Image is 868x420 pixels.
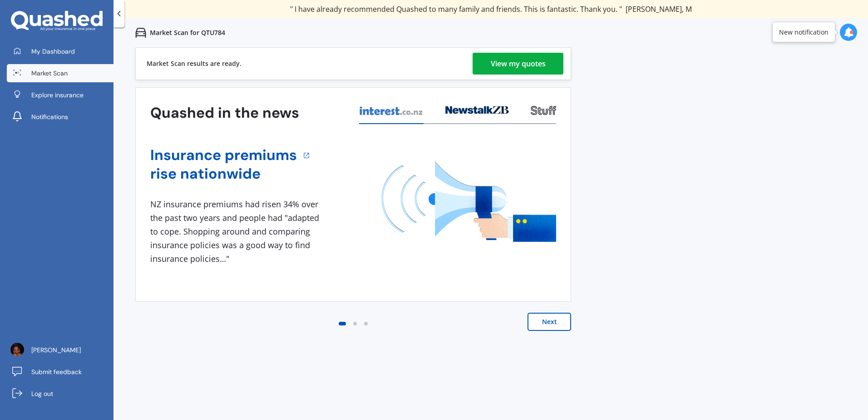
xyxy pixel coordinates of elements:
img: picture [10,343,24,356]
img: media image [381,161,556,242]
span: Submit feedback [31,367,82,376]
a: Log out [7,385,113,403]
a: View my quotes [473,53,563,75]
div: NZ insurance premiums had risen 34% over the past two years and people had "adapted to cope. Shop... [150,198,323,265]
div: Market Scan results are ready. [147,48,242,80]
a: [PERSON_NAME] [7,341,113,359]
a: Notifications [7,108,113,126]
span: Market Scan [31,69,68,78]
a: rise nationwide [150,165,297,183]
div: New notification [779,28,829,37]
span: My Dashboard [31,47,75,56]
span: [PERSON_NAME] [31,345,81,355]
p: Market Scan for QTU784 [150,28,225,37]
a: Explore insurance [7,86,113,104]
img: car.f15378c7a67c060ca3f3.svg [135,27,146,38]
span: Log out [31,389,53,398]
span: Notifications [31,112,68,121]
button: Next [528,313,571,331]
a: Market Scan [7,64,113,82]
a: My Dashboard [7,42,113,60]
h3: Quashed in the news [150,104,299,122]
span: Explore insurance [31,90,84,100]
a: Insurance premiums [150,146,297,165]
div: View my quotes [491,53,546,75]
a: Submit feedback [7,363,113,381]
